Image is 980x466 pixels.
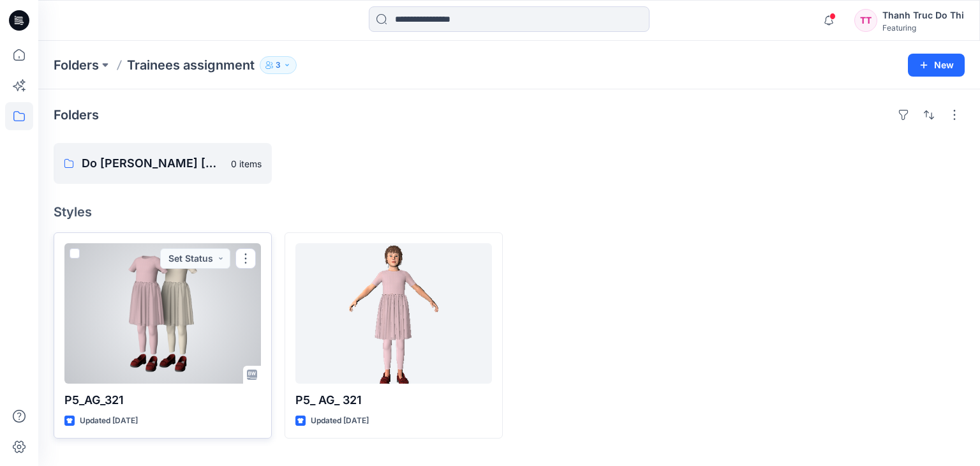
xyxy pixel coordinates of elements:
[295,243,492,384] a: P5_ AG_ 321
[295,391,492,409] p: P5_ AG_ 321
[64,391,261,409] p: P5_AG_321
[54,204,965,220] h4: Styles
[54,107,99,123] h4: Folders
[882,23,964,33] div: Featuring
[127,56,255,74] p: Trainees assignment
[82,154,223,172] p: Do [PERSON_NAME] [PERSON_NAME]
[231,157,262,170] p: 0 items
[854,9,877,32] div: TT
[276,58,281,72] p: 3
[54,143,272,184] a: Do [PERSON_NAME] [PERSON_NAME]0 items
[80,414,138,428] p: Updated [DATE]
[311,414,369,428] p: Updated [DATE]
[260,56,297,74] button: 3
[54,56,99,74] a: Folders
[64,243,261,384] a: P5_AG_321
[908,54,965,77] button: New
[882,8,964,23] div: Thanh Truc Do Thi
